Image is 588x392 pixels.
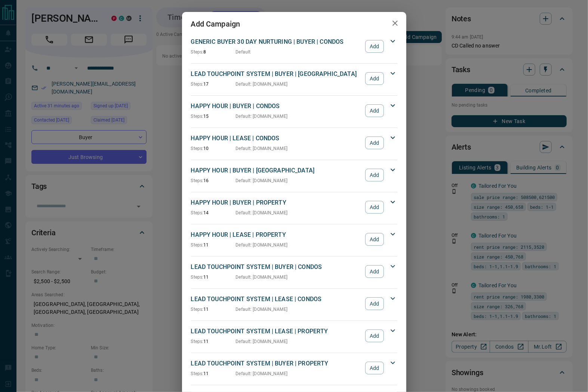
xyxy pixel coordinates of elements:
[191,68,397,89] div: LEAD TOUCHPOINT SYSTEM | BUYER | [GEOGRAPHIC_DATA]Steps:17Default: [DOMAIN_NAME]Add
[191,70,362,79] p: LEAD TOUCHPOINT SYSTEM | BUYER | [GEOGRAPHIC_DATA]
[191,132,397,153] div: HAPPY HOUR | LEASE | CONDOSSteps:10Default: [DOMAIN_NAME]Add
[191,82,204,87] span: Steps:
[191,275,204,280] span: Steps:
[365,169,384,181] button: Add
[191,261,397,282] div: LEAD TOUCHPOINT SYSTEM | BUYER | CONDOSSteps:11Default: [DOMAIN_NAME]Add
[191,37,362,46] p: GENERIC BUYER 30 DAY NURTURING | BUYER | CONDOS
[191,339,204,344] span: Steps:
[191,359,362,368] p: LEAD TOUCHPOINT SYSTEM | BUYER | PROPERTY
[191,145,236,152] p: 10
[236,113,288,120] p: Default : [DOMAIN_NAME]
[191,114,204,119] span: Steps:
[191,325,397,346] div: LEAD TOUCHPOINT SYSTEM | LEASE | PROPERTYSteps:11Default: [DOMAIN_NAME]Add
[191,370,236,377] p: 11
[191,358,397,379] div: LEAD TOUCHPOINT SYSTEM | BUYER | PROPERTYSteps:11Default: [DOMAIN_NAME]Add
[182,12,249,36] h2: Add Campaign
[365,104,384,117] button: Add
[191,295,362,304] p: LEAD TOUCHPOINT SYSTEM | LEASE | CONDOS
[236,145,288,152] p: Default : [DOMAIN_NAME]
[236,49,251,55] p: Default
[365,201,384,214] button: Add
[191,209,236,216] p: 14
[191,371,204,376] span: Steps:
[191,102,362,111] p: HAPPY HOUR | BUYER | CONDOS
[191,293,397,314] div: LEAD TOUCHPOINT SYSTEM | LEASE | CONDOSSteps:11Default: [DOMAIN_NAME]Add
[236,209,288,216] p: Default : [DOMAIN_NAME]
[236,338,288,345] p: Default : [DOMAIN_NAME]
[191,242,204,248] span: Steps:
[191,166,362,175] p: HAPPY HOUR | BUYER | [GEOGRAPHIC_DATA]
[191,210,204,215] span: Steps:
[191,178,204,183] span: Steps:
[365,72,384,85] button: Add
[365,265,384,278] button: Add
[191,177,236,184] p: 16
[191,274,236,281] p: 11
[191,36,397,57] div: GENERIC BUYER 30 DAY NURTURING | BUYER | CONDOSSteps:8DefaultAdd
[191,49,204,55] span: Steps:
[191,134,362,143] p: HAPPY HOUR | LEASE | CONDOS
[191,113,236,120] p: 15
[236,370,288,377] p: Default : [DOMAIN_NAME]
[236,242,288,248] p: Default : [DOMAIN_NAME]
[236,177,288,184] p: Default : [DOMAIN_NAME]
[191,100,397,121] div: HAPPY HOUR | BUYER | CONDOSSteps:15Default: [DOMAIN_NAME]Add
[191,338,236,345] p: 11
[365,362,384,374] button: Add
[365,233,384,246] button: Add
[191,198,362,207] p: HAPPY HOUR | BUYER | PROPERTY
[236,306,288,313] p: Default : [DOMAIN_NAME]
[365,297,384,310] button: Add
[191,81,236,88] p: 17
[191,327,362,336] p: LEAD TOUCHPOINT SYSTEM | LEASE | PROPERTY
[191,307,204,312] span: Steps:
[365,137,384,149] button: Add
[191,263,362,272] p: LEAD TOUCHPOINT SYSTEM | BUYER | CONDOS
[236,274,288,281] p: Default : [DOMAIN_NAME]
[365,40,384,53] button: Add
[236,81,288,88] p: Default : [DOMAIN_NAME]
[191,229,397,250] div: HAPPY HOUR | LEASE | PROPERTYSteps:11Default: [DOMAIN_NAME]Add
[191,306,236,313] p: 11
[365,330,384,342] button: Add
[191,197,397,218] div: HAPPY HOUR | BUYER | PROPERTYSteps:14Default: [DOMAIN_NAME]Add
[191,242,236,248] p: 11
[191,165,397,186] div: HAPPY HOUR | BUYER | [GEOGRAPHIC_DATA]Steps:16Default: [DOMAIN_NAME]Add
[191,49,236,55] p: 8
[191,146,204,151] span: Steps:
[191,230,362,239] p: HAPPY HOUR | LEASE | PROPERTY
